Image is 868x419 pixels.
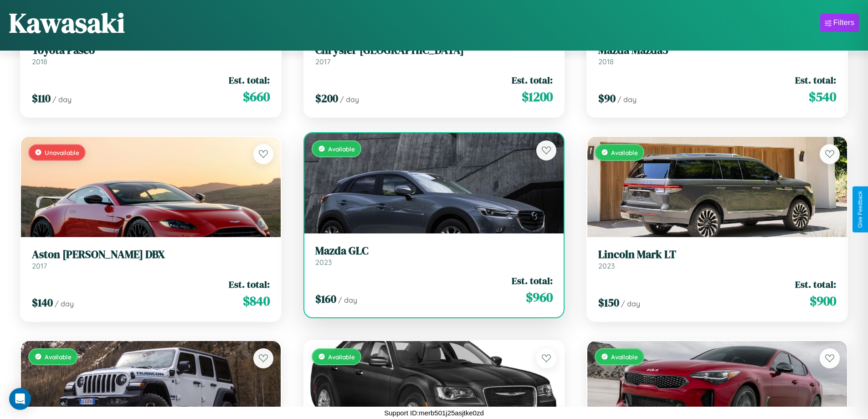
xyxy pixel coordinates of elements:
[526,288,553,306] span: $ 960
[598,57,614,66] span: 2018
[621,299,640,308] span: / day
[611,353,638,361] span: Available
[598,248,836,261] h3: Lincoln Mark LT
[32,44,270,66] a: Toyota Paseo2018
[9,388,31,410] div: Open Intercom Messenger
[617,95,637,104] span: / day
[315,44,553,66] a: Chrysler [GEOGRAPHIC_DATA]2017
[598,295,619,310] span: $ 150
[328,145,355,153] span: Available
[857,191,863,228] div: Give Feedback
[229,73,270,87] span: Est. total:
[315,44,553,57] h3: Chrysler [GEOGRAPHIC_DATA]
[809,88,836,106] span: $ 540
[45,353,72,361] span: Available
[243,88,270,106] span: $ 660
[522,88,553,106] span: $ 1200
[598,44,836,66] a: Mazda Mazda32018
[598,261,615,270] span: 2023
[55,299,74,308] span: / day
[338,295,357,305] span: / day
[32,248,270,270] a: Aston [PERSON_NAME] DBX2017
[810,292,836,310] span: $ 900
[315,91,338,106] span: $ 200
[512,73,553,87] span: Est. total:
[32,57,47,66] span: 2018
[795,278,836,291] span: Est. total:
[833,18,854,27] div: Filters
[598,91,616,106] span: $ 90
[32,44,270,57] h3: Toyota Paseo
[32,91,51,106] span: $ 110
[340,95,359,104] span: / day
[795,73,836,87] span: Est. total:
[598,44,836,57] h3: Mazda Mazda3
[32,261,47,270] span: 2017
[45,149,79,156] span: Unavailable
[32,248,270,261] h3: Aston [PERSON_NAME] DBX
[52,95,72,104] span: / day
[9,4,125,41] h1: Kawasaki
[315,244,553,267] a: Mazda GLC2023
[611,149,638,156] span: Available
[315,258,332,267] span: 2023
[243,292,270,310] span: $ 840
[598,248,836,270] a: Lincoln Mark LT2023
[315,57,330,66] span: 2017
[229,278,270,291] span: Est. total:
[820,14,859,32] button: Filters
[512,274,553,287] span: Est. total:
[328,353,355,361] span: Available
[384,407,483,419] p: Support ID: merb501j25asjtke0zd
[32,295,53,310] span: $ 140
[315,291,336,306] span: $ 160
[315,244,553,258] h3: Mazda GLC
